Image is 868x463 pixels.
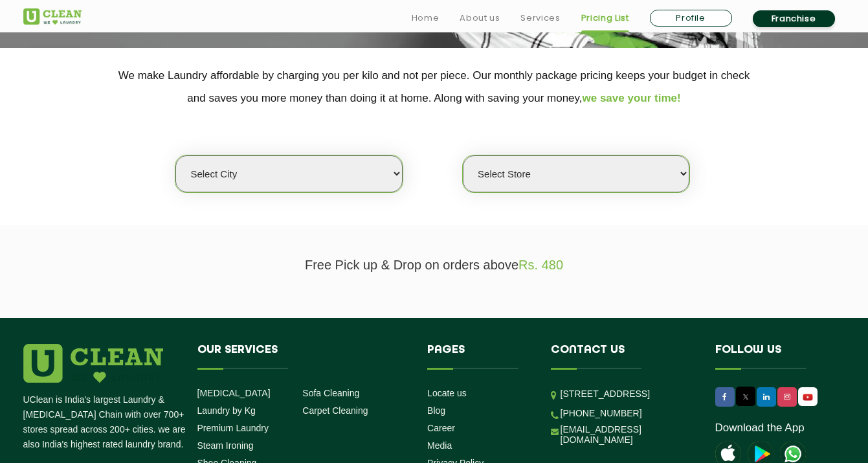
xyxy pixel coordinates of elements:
a: Carpet Cleaning [302,405,368,416]
p: Free Pick up & Drop on orders above [23,258,845,273]
img: UClean Laundry and Dry Cleaning [23,8,82,25]
a: Home [412,10,440,26]
a: Laundry by Kg [197,405,256,416]
a: Career [427,423,455,433]
p: We make Laundry affordable by charging you per kilo and not per piece. Our monthly package pricin... [23,64,845,109]
a: Premium Laundry [197,423,269,433]
a: Blog [427,405,445,416]
h4: Follow us [715,344,829,368]
a: Sofa Cleaning [302,388,359,398]
a: Steam Ironing [197,440,254,451]
a: [MEDICAL_DATA] [197,388,271,398]
a: Locate us [427,388,467,398]
span: Rs. 480 [518,258,563,272]
a: Download the App [715,422,805,435]
img: logo.png [23,344,163,383]
img: UClean Laundry and Dry Cleaning [799,390,816,404]
h4: Our Services [197,344,408,368]
a: About us [460,10,500,26]
p: UClean is India's largest Laundry & [MEDICAL_DATA] Chain with over 700+ stores spread across 200+... [23,392,188,452]
a: Profile [650,10,732,27]
h4: Pages [427,344,531,368]
a: Media [427,440,452,451]
a: Franchise [753,10,835,27]
a: Pricing List [581,10,629,26]
a: [EMAIL_ADDRESS][DOMAIN_NAME] [561,424,696,445]
p: [STREET_ADDRESS] [561,387,696,401]
a: [PHONE_NUMBER] [561,408,642,418]
a: Services [520,10,560,26]
h4: Contact us [551,344,696,368]
span: we save your time! [583,92,681,104]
